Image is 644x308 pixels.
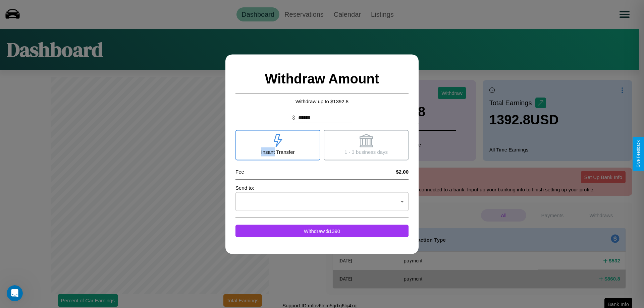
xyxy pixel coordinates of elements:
h4: $2.00 [396,169,409,174]
p: $ [292,114,295,122]
p: Withdraw up to $ 1392.8 [235,97,409,106]
div: Give Feedback [636,140,641,168]
button: Withdraw $1390 [235,225,409,237]
p: Insant Transfer [261,147,294,156]
p: 1 - 3 business days [344,147,388,156]
p: Fee [235,167,244,176]
iframe: Intercom live chat [7,285,23,301]
p: Send to: [235,183,409,192]
h2: Withdraw Amount [235,64,409,93]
